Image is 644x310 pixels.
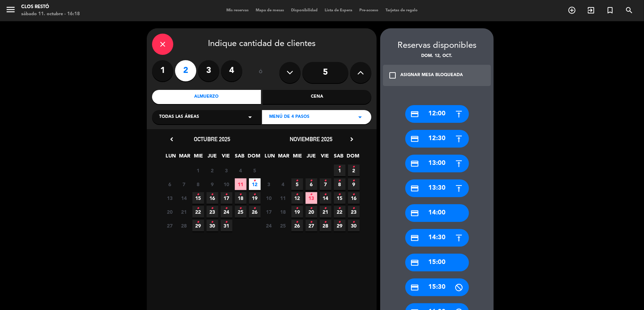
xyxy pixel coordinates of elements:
[380,39,494,53] div: Reservas disponibles
[197,217,199,228] i: •
[152,60,173,81] label: 1
[277,220,289,231] span: 25
[178,178,190,190] span: 7
[288,8,321,12] span: Disponibilidad
[197,189,199,200] i: •
[192,192,204,204] span: 15
[192,178,204,190] span: 8
[405,105,469,123] div: 12:00
[235,206,246,218] span: 25
[192,220,204,231] span: 29
[254,203,256,214] i: •
[348,206,360,218] span: 23
[382,8,421,12] span: Tarjetas de regalo
[291,178,303,190] span: 5
[277,206,289,218] span: 18
[333,152,345,163] span: SAB
[225,189,228,200] i: •
[263,178,275,190] span: 3
[249,192,261,204] span: 19
[235,192,246,204] span: 18
[21,11,80,18] div: sábado 11. octubre - 16:18
[356,8,382,12] span: Pre-acceso
[348,220,360,231] span: 30
[296,175,298,186] i: •
[348,136,355,143] i: chevron_right
[152,90,261,104] div: Almuerzo
[152,34,371,55] div: Indique cantidad de clientes
[348,192,360,204] span: 16
[263,192,275,204] span: 10
[334,165,346,176] span: 1
[249,165,261,176] span: 5
[310,203,313,214] i: •
[400,72,463,79] div: ASIGNAR MESA BLOQUEADA
[207,206,218,218] span: 23
[320,192,331,204] span: 14
[235,178,246,190] span: 11
[211,189,214,200] i: •
[411,110,419,119] i: credit_card
[306,206,317,218] span: 20
[221,206,232,218] span: 24
[338,217,341,228] i: •
[198,60,219,81] label: 3
[159,114,199,121] span: Todas las áreas
[175,60,196,81] label: 2
[254,189,256,200] i: •
[324,189,327,200] i: •
[5,4,16,17] button: menu
[348,178,360,190] span: 9
[380,53,494,60] div: dom. 12, oct.
[320,206,331,218] span: 21
[239,203,242,214] i: •
[194,136,231,143] span: octubre 2025
[405,204,469,222] div: 14:00
[221,60,242,81] label: 4
[405,229,469,247] div: 14:30
[405,179,469,197] div: 13:30
[338,203,341,214] i: •
[338,189,341,200] i: •
[411,234,419,242] i: credit_card
[306,220,317,231] span: 27
[207,152,218,163] span: JUE
[356,113,364,121] i: arrow_drop_down
[411,258,419,267] i: credit_card
[347,152,359,163] span: DOM
[164,178,176,190] span: 6
[290,136,333,143] span: noviembre 2025
[192,206,204,218] span: 22
[221,165,232,176] span: 3
[310,217,313,228] i: •
[353,217,355,228] i: •
[207,178,218,190] span: 9
[321,8,356,12] span: Lista de Espera
[235,165,246,176] span: 4
[306,178,317,190] span: 6
[158,40,167,48] i: close
[178,206,190,218] span: 21
[411,184,419,193] i: credit_card
[263,90,372,104] div: Cena
[296,189,298,200] i: •
[324,217,327,228] i: •
[405,254,469,271] div: 15:00
[296,203,298,214] i: •
[306,152,317,163] span: JUE
[411,159,419,168] i: credit_card
[320,178,331,190] span: 7
[164,206,176,218] span: 20
[249,178,261,190] span: 12
[320,220,331,231] span: 28
[248,152,260,163] span: DOM
[193,152,204,163] span: MIE
[306,192,317,204] span: 13
[5,4,16,15] i: menu
[263,220,275,231] span: 24
[164,192,176,204] span: 13
[164,220,176,231] span: 27
[221,220,232,231] span: 31
[319,152,331,163] span: VIE
[207,192,218,204] span: 16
